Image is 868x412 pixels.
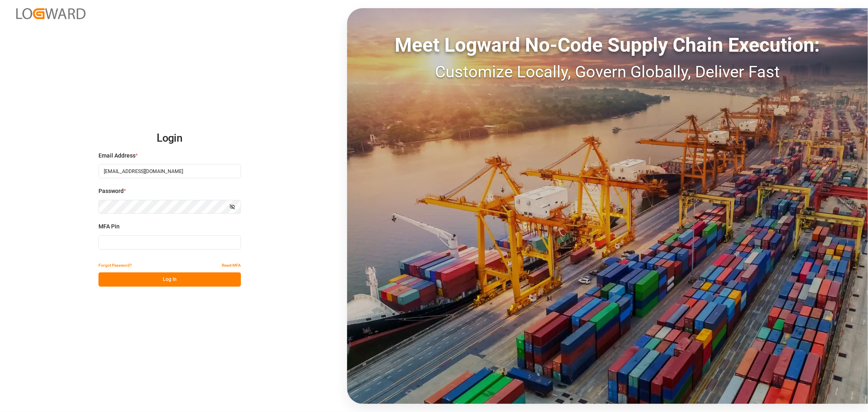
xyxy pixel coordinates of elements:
div: Meet Logward No-Code Supply Chain Execution: [347,31,868,60]
button: Forgot Password? [98,258,132,272]
input: Enter your email [98,164,241,178]
h2: Login [98,125,241,151]
button: Reset MFA [222,258,241,272]
button: Log In [98,272,241,287]
span: MFA Pin [98,222,120,231]
span: Email Address [98,151,136,160]
img: Logward_new_orange.png [16,8,85,19]
span: Password [98,187,124,195]
div: Customize Locally, Govern Globally, Deliver Fast [347,60,868,84]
